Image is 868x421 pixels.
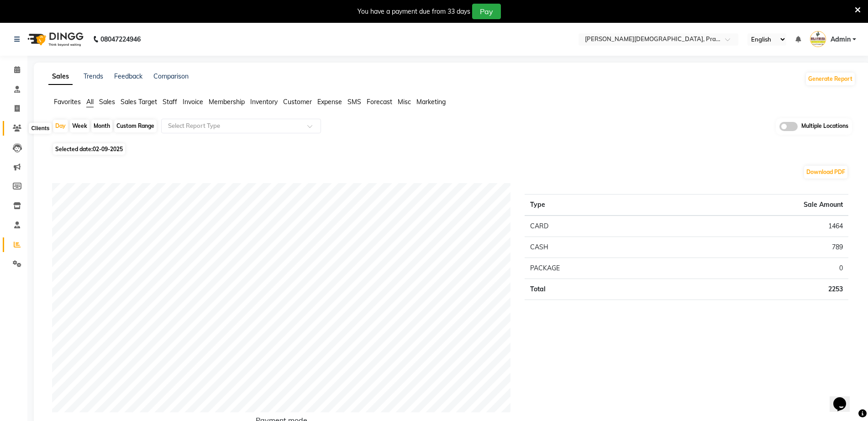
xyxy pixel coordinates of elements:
button: Pay [472,4,501,19]
td: 2253 [669,279,848,300]
div: Day [53,120,68,132]
div: Week [70,120,89,132]
span: Selected date: [53,143,125,155]
a: Comparison [153,72,189,80]
b: 08047224946 [100,26,141,52]
span: Invoice [183,98,203,106]
span: Admin [831,35,851,44]
span: 02-09-2025 [93,146,123,153]
span: Forecast [367,98,392,106]
span: Sales [99,98,115,106]
a: Sales [48,68,73,85]
button: Download PDF [804,166,847,179]
span: Inventory [250,98,278,106]
span: Expense [317,98,342,106]
td: Total [525,279,669,300]
td: CARD [525,216,669,237]
span: Multiple Locations [801,122,848,131]
th: Type [525,194,669,216]
a: Trends [84,72,103,80]
span: Staff [163,98,177,106]
span: Customer [283,98,312,106]
a: Feedback [114,72,142,80]
td: PACKAGE [525,258,669,279]
span: SMS [347,98,361,106]
span: Marketing [416,98,446,106]
span: Favorites [54,98,81,106]
div: Clients [29,123,52,134]
td: CASH [525,237,669,258]
div: Custom Range [114,120,157,132]
span: All [86,98,94,106]
td: 1464 [669,216,848,237]
img: Admin [810,31,826,47]
iframe: chat widget [830,384,859,412]
div: Month [91,120,112,132]
td: 789 [669,237,848,258]
span: Sales Target [121,98,157,106]
td: 0 [669,258,848,279]
div: You have a payment due from 33 days [358,7,470,16]
span: Misc [398,98,411,106]
span: Membership [209,98,245,106]
img: logo [23,26,86,52]
th: Sale Amount [669,194,848,216]
button: Generate Report [806,73,855,85]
